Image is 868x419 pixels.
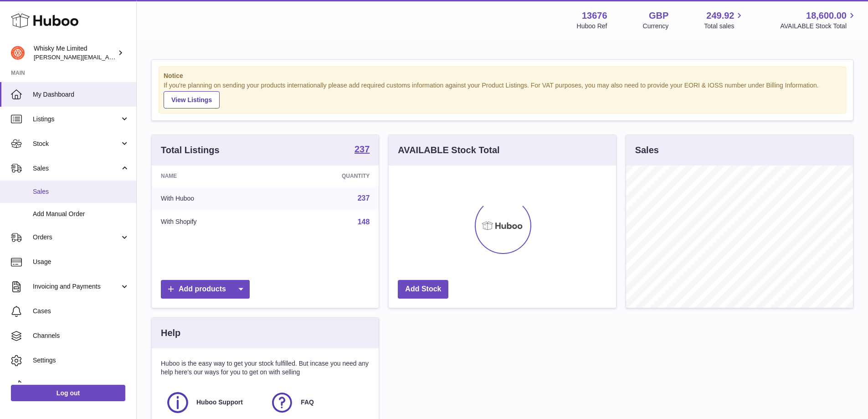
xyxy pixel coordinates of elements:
[643,22,669,31] div: Currency
[34,44,116,62] div: Whisky Me Limited
[165,390,261,415] a: Huboo Support
[582,10,607,22] strong: 13676
[152,166,274,186] th: Name
[358,194,370,202] a: 237
[161,280,250,299] a: Add products
[398,144,499,156] h3: AVAILABLE Stock Total
[33,210,129,218] span: Add Manual Order
[33,381,129,389] span: Returns
[274,166,379,186] th: Quantity
[806,10,847,22] span: 18,600.00
[152,186,274,210] td: With Huboo
[164,91,220,109] a: View Listings
[33,115,120,124] span: Listings
[33,90,129,99] span: My Dashboard
[270,390,365,415] a: FAQ
[33,356,129,365] span: Settings
[301,398,314,407] span: FAQ
[780,22,857,31] span: AVAILABLE Stock Total
[11,385,125,401] a: Log out
[33,307,129,316] span: Cases
[196,398,243,407] span: Huboo Support
[704,10,745,31] a: 249.92 Total sales
[649,10,668,22] strong: GBP
[164,72,841,80] strong: Notice
[33,331,129,340] span: Channels
[358,218,370,226] a: 148
[780,10,857,31] a: 18,600.00 AVAILABLE Stock Total
[161,327,180,339] h3: Help
[33,233,120,242] span: Orders
[33,258,129,266] span: Usage
[398,280,448,299] a: Add Stock
[33,282,120,291] span: Invoicing and Payments
[34,53,183,61] span: [PERSON_NAME][EMAIL_ADDRESS][DOMAIN_NAME]
[354,145,370,154] strong: 237
[11,46,25,60] img: frances@whiskyshop.com
[152,210,274,234] td: With Shopify
[635,144,659,156] h3: Sales
[354,145,370,155] a: 237
[161,359,370,377] p: Huboo is the easy way to get your stock fulfilled. But incase you need any help here's our ways f...
[33,187,129,196] span: Sales
[164,81,841,109] div: If you're planning on sending your products internationally please add required customs informati...
[577,22,607,31] div: Huboo Ref
[706,10,734,22] span: 249.92
[33,140,120,148] span: Stock
[33,164,120,173] span: Sales
[704,22,745,31] span: Total sales
[161,144,220,156] h3: Total Listings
